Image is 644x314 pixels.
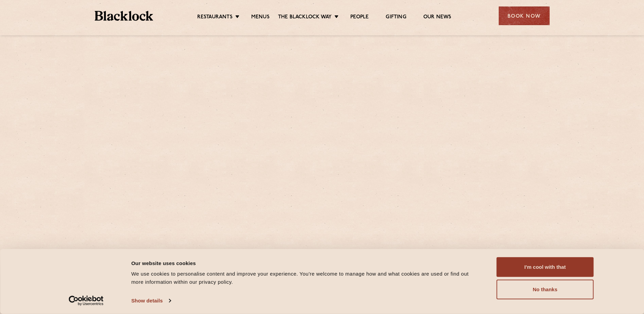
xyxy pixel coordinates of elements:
[423,14,452,21] a: Our News
[251,14,270,21] a: Menus
[278,14,332,21] a: The Blacklock Way
[131,270,481,286] div: We use cookies to personalise content and improve your experience. You're welcome to manage how a...
[131,259,481,267] div: Our website uses cookies
[499,6,550,25] div: Book Now
[497,257,594,277] button: I'm cool with that
[197,14,233,21] a: Restaurants
[95,11,153,21] img: BL_Textured_Logo-footer-cropped.svg
[56,296,116,306] a: Usercentrics Cookiebot - opens in a new window
[386,14,406,21] a: Gifting
[497,280,594,299] button: No thanks
[350,14,369,21] a: People
[131,296,171,306] a: Show details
